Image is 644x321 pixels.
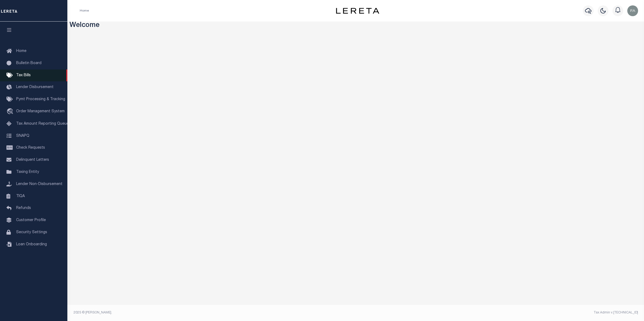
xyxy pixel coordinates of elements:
[16,158,49,162] span: Delinquent Letters
[16,170,39,174] span: Taxing Entity
[16,134,29,138] span: SNAPQ
[16,122,69,126] span: Tax Amount Reporting Queue
[16,182,63,186] span: Lender Non-Disbursement
[360,310,638,315] div: Tax Admin v.[TECHNICAL_ID]
[627,5,638,16] img: svg+xml;base64,PHN2ZyB4bWxucz0iaHR0cDovL3d3dy53My5vcmcvMjAwMC9zdmciIHBvaW50ZXItZXZlbnRzPSJub25lIi...
[16,194,25,198] span: TIQA
[16,49,26,53] span: Home
[16,206,31,210] span: Refunds
[70,310,356,315] div: 2025 © [PERSON_NAME].
[16,61,41,65] span: Bulletin Board
[6,108,15,115] i: travel_explore
[16,231,47,234] span: Security Settings
[16,74,31,77] span: Tax Bills
[16,110,65,113] span: Order Management System
[70,22,642,30] h3: Welcome
[16,85,54,89] span: Lender Disbursement
[16,146,45,150] span: Check Requests
[336,8,379,14] img: logo-dark.svg
[16,218,46,222] span: Customer Profile
[80,8,89,13] li: Home
[16,97,65,101] span: Pymt Processing & Tracking
[16,243,47,246] span: Loan Onboarding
